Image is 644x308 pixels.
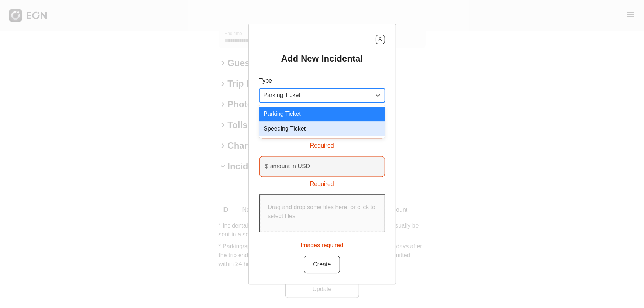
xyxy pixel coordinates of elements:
div: Parking Ticket [259,107,385,121]
h2: Add New Incidental [281,53,363,65]
label: $ amount in USD [265,162,310,171]
button: Create [304,256,340,273]
div: Speeding Ticket [259,121,385,136]
div: Images required [301,238,344,250]
div: Required [259,177,385,188]
div: Required [259,138,385,150]
p: Drag and drop some files here, or click to select files [268,203,376,221]
p: Type [259,76,385,85]
button: X [376,35,385,44]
